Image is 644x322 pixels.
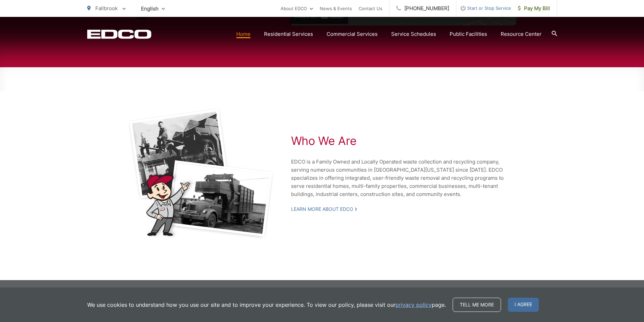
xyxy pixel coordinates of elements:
span: Fallbrook [95,5,118,11]
span: Pay My Bill [518,4,550,13]
span: English [136,3,170,15]
a: Resource Center [501,30,542,38]
a: About EDCO [281,4,313,13]
a: Home [236,30,251,38]
a: Contact Us [359,4,382,13]
a: Commercial Services [327,30,378,38]
a: EDCD logo. Return to the homepage. [87,29,151,39]
a: Learn More About EDCO [291,206,357,212]
p: EDCO is a Family Owned and Locally Operated waste collection and recycling company, serving numer... [291,158,518,198]
img: Black and white photos of early garbage trucks [128,108,274,240]
p: We use cookies to understand how you use our site and to improve your experience. To view our pol... [87,301,446,309]
a: Public Facilities [450,30,487,38]
a: News & Events [320,4,352,13]
a: privacy policy [396,301,432,309]
a: Residential Services [264,30,313,38]
a: Tell me more [453,298,501,312]
span: I agree [508,298,539,312]
h2: Who We Are [291,134,518,148]
a: Service Schedules [391,30,436,38]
